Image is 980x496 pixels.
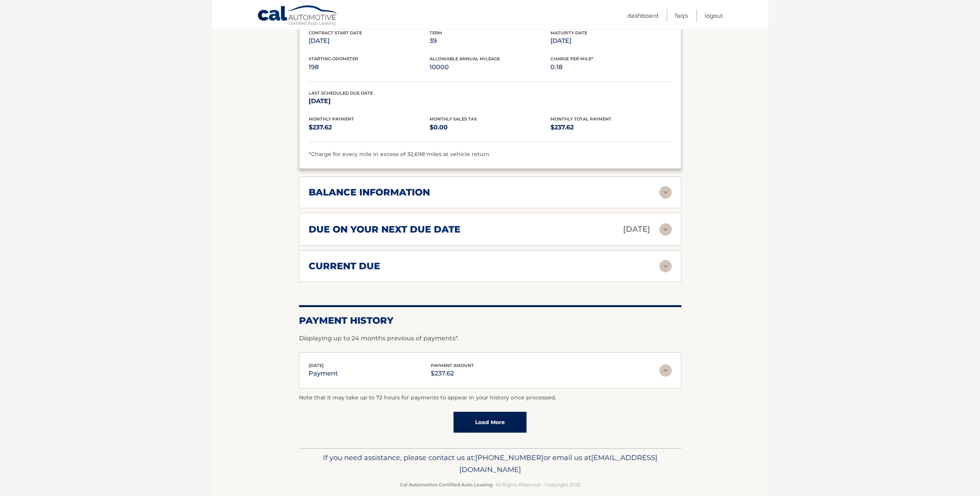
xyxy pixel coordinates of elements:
[475,453,544,462] span: [PHONE_NUMBER]
[627,9,658,22] a: Dashboard
[550,36,671,46] p: [DATE]
[309,187,430,198] h2: balance information
[430,30,442,36] span: Term
[623,223,650,236] p: [DATE]
[431,368,474,379] p: $237.62
[309,90,373,96] span: Last Scheduled Due Date
[675,9,688,22] a: FAQ's
[550,56,593,61] span: Charge Per Mile*
[304,481,676,489] p: - All Rights Reserved - Copyright 2025
[659,364,672,377] img: accordion-rest.svg
[430,62,550,73] p: 10000
[430,56,500,61] span: Allowable Annual Mileage
[550,30,587,36] span: Maturity Date
[430,36,550,46] p: 39
[309,62,430,73] p: 198
[659,186,672,199] img: accordion-rest.svg
[309,224,460,235] h2: due on your next due date
[309,116,354,122] span: Monthly Payment
[304,452,676,476] p: If you need assistance, please contact us at: or email us at
[299,393,681,403] p: Note that it may take up to 72 hours for payments to appear in your history once processed.
[309,36,430,46] p: [DATE]
[659,223,672,236] img: accordion-rest.svg
[309,122,430,133] p: $237.62
[309,30,362,36] span: Contract Start Date
[309,56,358,61] span: Starting Odometer
[400,482,493,488] strong: Cal Automotive Certified Auto Leasing
[309,363,324,368] span: [DATE]
[550,116,611,122] span: Monthly Total Payment
[309,96,430,107] p: [DATE]
[659,260,672,272] img: accordion-rest.svg
[299,315,681,326] h2: Payment History
[453,412,527,433] a: Load More
[309,260,380,272] h2: current due
[257,5,338,27] a: Cal Automotive
[431,363,474,368] span: payment amount
[309,368,338,379] p: payment
[550,62,671,73] p: 0.18
[430,122,550,133] p: $0.00
[309,151,489,158] span: *Charge for every mile in excess of 32,698 miles at vehicle return
[430,116,477,122] span: Monthly Sales Tax
[299,334,681,343] p: Displaying up to 24 months previous of payments*.
[705,9,723,22] a: Logout
[550,122,671,133] p: $237.62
